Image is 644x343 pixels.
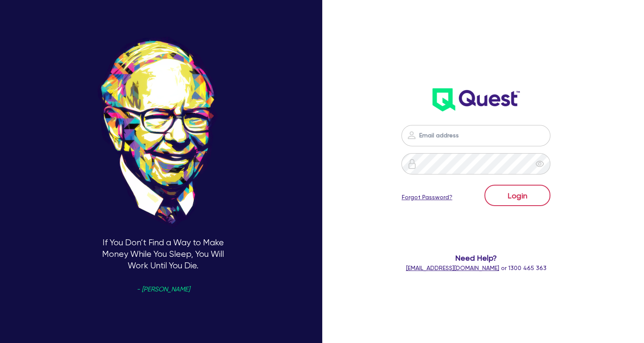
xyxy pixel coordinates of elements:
[406,265,546,271] span: or 1300 465 363
[401,193,452,202] a: Forgot Password?
[535,160,544,168] span: eye
[484,185,550,206] button: Login
[137,286,190,293] span: - [PERSON_NAME]
[401,125,550,146] input: Email address
[406,130,417,140] img: icon-password
[432,88,520,111] img: wH2k97JdezQIQAAAABJRU5ErkJggg==
[393,252,560,264] span: Need Help?
[407,159,417,169] img: icon-password
[406,265,499,271] a: [EMAIL_ADDRESS][DOMAIN_NAME]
